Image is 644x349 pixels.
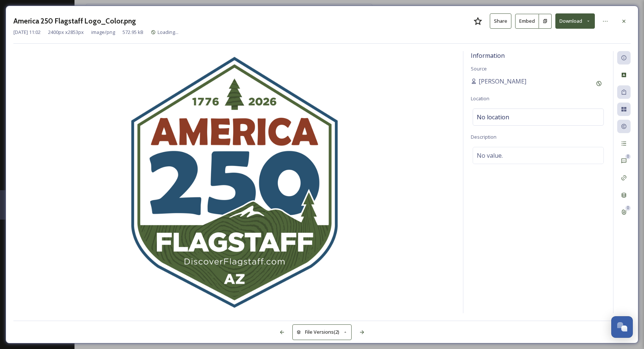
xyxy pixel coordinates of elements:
button: Open Chat [611,316,633,338]
button: Download [555,13,595,29]
img: beb25138-29a2-45c1-8743-0a3c4bb1171a.jpg [13,51,456,313]
div: 0 [625,205,631,211]
button: File Versions(2) [292,324,352,340]
span: [DATE] 11:02 [13,29,41,36]
span: Location [471,95,489,102]
span: No location [477,113,509,122]
button: Share [490,13,511,29]
span: No value. [477,151,503,160]
span: Information [471,51,505,60]
button: Embed [515,14,539,29]
span: Loading... [158,29,178,35]
div: 0 [625,154,631,159]
span: Source [471,65,487,72]
span: image/png [91,29,115,36]
span: 2400 px x 2853 px [48,29,84,36]
span: Description [471,133,497,140]
h3: America 250 Flagstaff Logo_Color.png [13,16,136,26]
span: 572.95 kB [123,29,143,36]
span: [PERSON_NAME] [479,77,526,86]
